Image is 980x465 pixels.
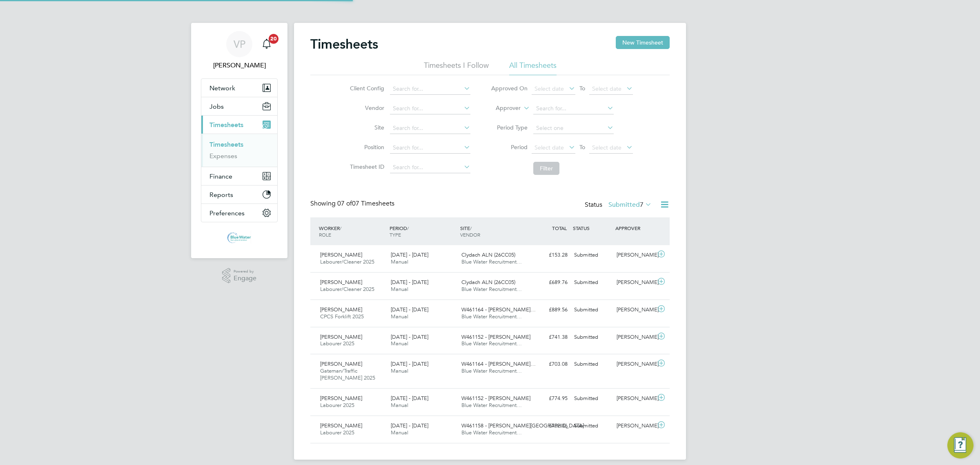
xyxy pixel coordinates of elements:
[390,142,470,154] input: Search for...
[528,358,571,371] div: £703.08
[391,340,408,347] span: Manual
[571,248,613,262] div: Submitted
[391,251,428,258] span: [DATE] - [DATE]
[461,258,522,265] span: Blue Water Recruitment…
[227,230,252,244] img: bluewaterwales-logo-retina.png
[388,221,458,242] div: PERIOD
[461,395,530,402] span: W461152 - [PERSON_NAME]
[571,276,613,289] div: Submitted
[461,333,530,340] span: W461152 - [PERSON_NAME]
[234,275,256,282] span: Engage
[391,422,428,429] span: [DATE] - [DATE]
[613,248,656,262] div: [PERSON_NAME]
[509,60,557,75] li: All Timesheets
[461,251,515,258] span: Clydach ALN (26CC05)
[209,121,243,129] span: Timesheets
[209,172,232,180] span: Finance
[407,225,409,231] span: /
[390,162,470,173] input: Search for...
[201,230,278,244] a: Go to home page
[209,209,245,217] span: Preferences
[201,204,277,222] button: Preferences
[391,258,408,265] span: Manual
[320,258,374,265] span: Labourer/Cleaner 2025
[337,199,352,208] span: 07 of
[347,163,384,170] label: Timesheet ID
[391,402,408,409] span: Manual
[320,286,374,293] span: Labourer/Cleaner 2025
[320,360,362,367] span: [PERSON_NAME]
[201,97,277,115] button: Jobs
[234,268,256,275] span: Powered by
[613,419,656,433] div: [PERSON_NAME]
[347,143,384,151] label: Position
[320,422,362,429] span: [PERSON_NAME]
[461,286,522,293] span: Blue Water Recruitment…
[320,429,354,436] span: Labourer 2025
[616,36,670,49] button: New Timesheet
[191,23,287,258] nav: Main navigation
[528,248,571,262] div: £153.28
[461,279,515,286] span: Clydach ALN (26CC05)
[491,85,528,92] label: Approved On
[528,276,571,289] div: £689.76
[571,331,613,344] div: Submitted
[310,36,378,52] h2: Timesheets
[613,331,656,344] div: [PERSON_NAME]
[461,340,522,347] span: Blue Water Recruitment…
[337,199,394,208] span: 07 Timesheets
[258,31,275,57] a: 20
[535,144,564,151] span: Select date
[201,186,277,203] button: Reports
[613,303,656,317] div: [PERSON_NAME]
[201,134,277,167] div: Timesheets
[947,432,973,458] button: Engage Resource Center
[201,79,277,97] button: Network
[424,60,489,75] li: Timesheets I Follow
[320,279,362,286] span: [PERSON_NAME]
[347,104,384,112] label: Vendor
[320,333,362,340] span: [PERSON_NAME]
[571,392,613,405] div: Submitted
[391,306,428,313] span: [DATE] - [DATE]
[391,286,408,293] span: Manual
[528,303,571,317] div: £889.56
[201,116,277,134] button: Timesheets
[391,395,428,402] span: [DATE] - [DATE]
[577,142,588,152] span: To
[340,225,341,231] span: /
[461,313,522,320] span: Blue Water Recruitment…
[320,395,362,402] span: [PERSON_NAME]
[484,104,521,112] label: Approver
[608,201,652,209] label: Submitted
[320,402,354,409] span: Labourer 2025
[571,419,613,433] div: Submitted
[458,221,529,242] div: SITE
[347,85,384,92] label: Client Config
[391,367,408,374] span: Manual
[461,360,536,367] span: W461164 - [PERSON_NAME]…
[533,123,614,134] input: Select one
[209,191,233,199] span: Reports
[571,303,613,317] div: Submitted
[461,306,536,313] span: W461164 - [PERSON_NAME]…
[535,85,564,92] span: Select date
[391,360,428,367] span: [DATE] - [DATE]
[470,225,472,231] span: /
[592,85,621,92] span: Select date
[390,123,470,134] input: Search for...
[613,221,656,235] div: APPROVER
[390,103,470,114] input: Search for...
[222,268,257,284] a: Powered byEngage
[613,358,656,371] div: [PERSON_NAME]
[461,402,522,409] span: Blue Water Recruitment…
[391,333,428,340] span: [DATE] - [DATE]
[552,225,567,231] span: TOTAL
[491,143,528,151] label: Period
[640,201,644,209] span: 7
[390,231,401,238] span: TYPE
[390,83,470,95] input: Search for...
[391,279,428,286] span: [DATE] - [DATE]
[201,60,278,70] span: Victoria Price
[585,199,653,211] div: Status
